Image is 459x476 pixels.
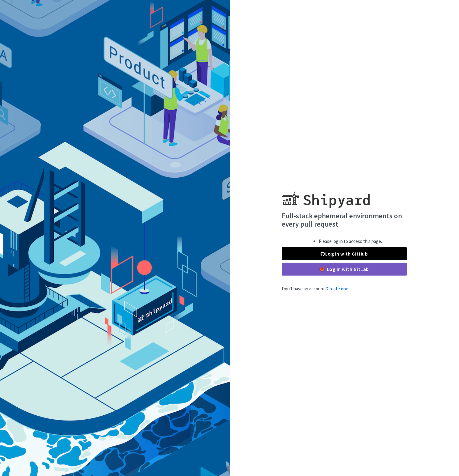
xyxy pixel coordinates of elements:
li: Please log in to access this page. [319,238,382,245]
h4: Full-stack ephemeral environments on every pull request [282,212,407,228]
img: gitlab-color.svg [320,267,324,272]
a: Log in with GitHub [282,247,407,260]
a: Create one [327,286,348,292]
img: Shipyard logo [282,184,370,208]
span: Don't have an account? [282,286,348,292]
a: Log in with GitLab [282,263,407,276]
